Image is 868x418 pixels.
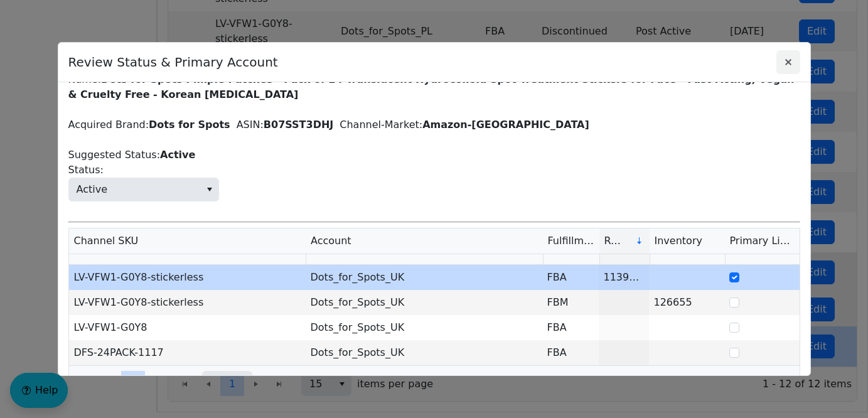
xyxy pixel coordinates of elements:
[200,178,218,201] button: select
[649,290,724,315] td: 126655
[776,50,800,74] button: Close
[344,375,795,390] span: 1 - 4 of 4 items
[604,233,625,249] span: Revenue
[729,348,739,358] input: Select Row
[599,265,649,290] td: 1139196
[729,323,739,333] input: Select Row
[306,315,542,340] td: Dots_for_Spots_UK
[69,315,306,340] td: LV-VFW1-G0Y8
[233,372,252,394] button: select
[68,178,219,201] span: Status:
[210,375,226,390] span: 5
[548,233,594,249] span: Fulfillment
[311,233,351,249] span: Account
[264,119,333,131] label: B07SST3DHJ
[542,265,599,290] td: FBA
[542,315,599,340] td: FBA
[121,371,145,395] button: Page 1
[69,365,800,400] div: Page 1 of 1
[306,265,542,290] td: Dots_for_Spots_UK
[422,119,589,131] label: Amazon-[GEOGRAPHIC_DATA]
[729,297,739,308] input: Select Row
[68,163,104,178] span: Status:
[68,73,795,100] label: Dots for Spots Pimple Patches - Pack of 24 Translucent Hydrocolloid Spot Treatment Stickers for F...
[542,340,599,365] td: FBA
[74,233,139,249] span: Channel SKU
[77,182,108,197] span: Active
[160,149,195,161] label: Active
[129,375,136,390] span: 1
[655,233,702,249] span: Inventory
[729,272,739,282] input: Select Row
[69,340,306,365] td: DFS-24PACK-1117
[68,46,776,78] span: Review Status & Primary Account
[149,119,230,131] label: Dots for Spots
[306,290,542,315] td: Dots_for_Spots_UK
[306,340,542,365] td: Dots_for_Spots_UK
[202,371,252,395] span: Page size
[258,375,334,390] span: items per page
[730,235,805,247] span: Primary Listing
[69,290,306,315] td: LV-VFW1-G0Y8-stickerless
[542,290,599,315] td: FBM
[69,265,306,290] td: LV-VFW1-G0Y8-stickerless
